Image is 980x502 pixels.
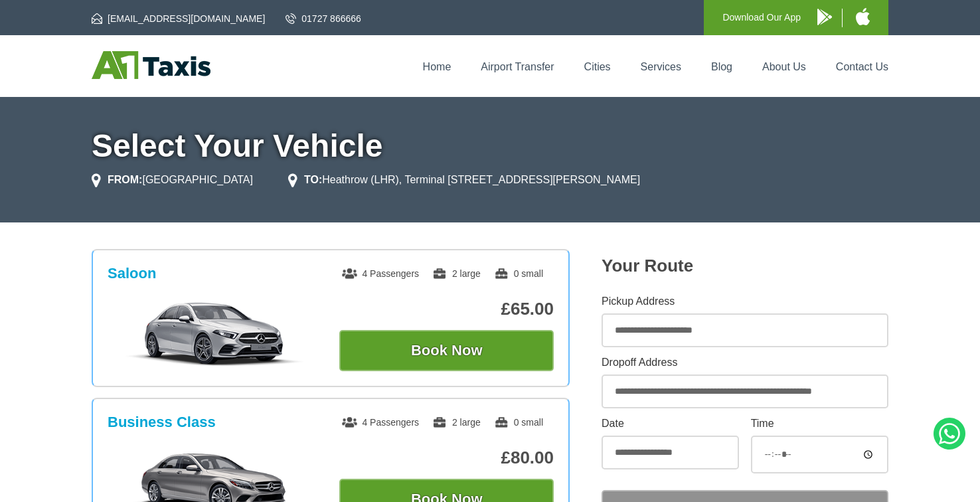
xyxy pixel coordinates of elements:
a: Blog [711,61,732,72]
p: Download Our App [722,9,801,26]
span: 2 large [432,268,481,279]
li: [GEOGRAPHIC_DATA] [92,172,253,188]
span: 2 large [432,417,481,428]
h1: Select Your Vehicle [92,130,888,162]
h3: Saloon [108,265,156,282]
a: 01727 866666 [286,12,361,25]
label: Dropoff Address [602,357,888,368]
label: Date [602,418,739,429]
strong: FROM: [108,174,142,185]
a: Services [641,61,681,72]
a: Airport Transfer [481,61,554,72]
a: Contact Us [836,61,888,72]
li: Heathrow (LHR), Terminal [STREET_ADDRESS][PERSON_NAME] [288,172,640,188]
strong: TO: [304,174,322,185]
a: Cities [584,61,611,72]
label: Time [751,418,888,429]
img: A1 Taxis Android App [817,9,832,25]
a: [EMAIL_ADDRESS][DOMAIN_NAME] [92,12,265,25]
span: 4 Passengers [342,268,419,279]
img: A1 Taxis iPhone App [856,8,870,25]
a: About Us [762,61,806,72]
img: Saloon [115,301,315,367]
p: £80.00 [339,448,554,468]
a: Home [423,61,451,72]
h2: Your Route [602,256,888,276]
p: £65.00 [339,299,554,319]
label: Pickup Address [602,296,888,307]
span: 0 small [494,417,543,428]
img: A1 Taxis St Albans LTD [92,51,210,79]
h3: Business Class [108,414,216,431]
button: Book Now [339,330,554,371]
span: 4 Passengers [342,417,419,428]
span: 0 small [494,268,543,279]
